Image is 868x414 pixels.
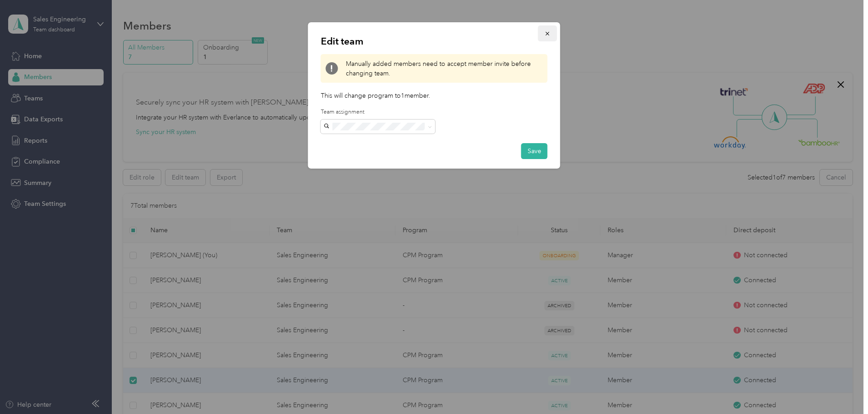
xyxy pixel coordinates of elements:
[321,35,548,48] p: Edit team
[321,91,548,100] p: This will change program to 1 member .
[817,363,868,414] iframe: Everlance-gr Chat Button Frame
[346,59,543,78] span: Manually added members need to accept member invite before changing team.
[321,108,435,116] label: Team assignment
[521,143,548,159] button: Save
